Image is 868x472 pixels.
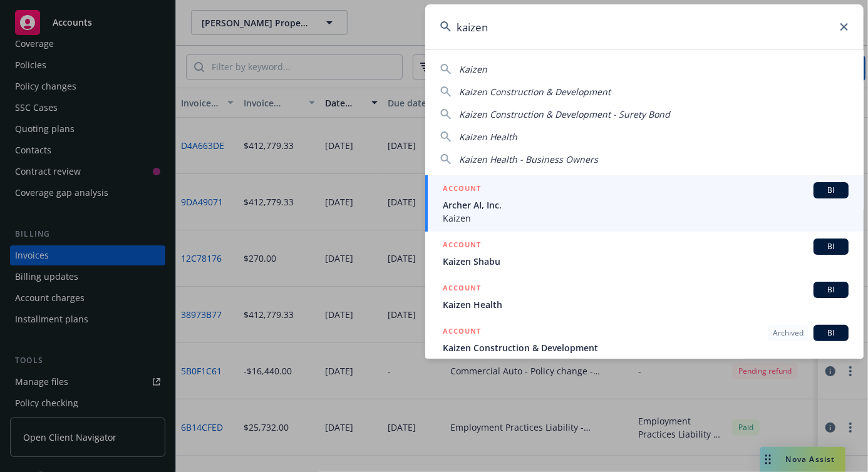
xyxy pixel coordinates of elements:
span: Kaizen Construction & Development [443,341,849,354]
span: Kaizen Construction & Development - Surety Bond [459,108,670,120]
span: Archer AI, Inc. [443,198,849,212]
span: Kaizen Health [443,298,849,311]
span: BI [819,284,844,295]
a: ACCOUNTBIArcher AI, Inc.Kaizen [425,175,864,232]
span: BI [819,241,844,252]
span: Kaizen Construction & Development [459,86,611,98]
span: Kaizen Health [459,131,517,143]
a: ACCOUNTBIKaizen Shabu [425,232,864,275]
span: BI [819,327,844,339]
span: Kaizen Health - Business Owners [459,153,598,165]
a: ACCOUNTBIKaizen Health [425,275,864,318]
span: Kaizen [459,63,487,75]
span: Kaizen [443,212,849,225]
a: ACCOUNTArchivedBIKaizen Construction & Development [425,318,864,361]
h5: ACCOUNT [443,182,481,197]
h5: ACCOUNT [443,282,481,297]
h5: ACCOUNT [443,239,481,254]
span: Kaizen Shabu [443,255,849,268]
span: BI [819,185,844,196]
input: Search... [425,4,864,49]
span: Archived [773,327,803,339]
h5: ACCOUNT [443,325,481,340]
